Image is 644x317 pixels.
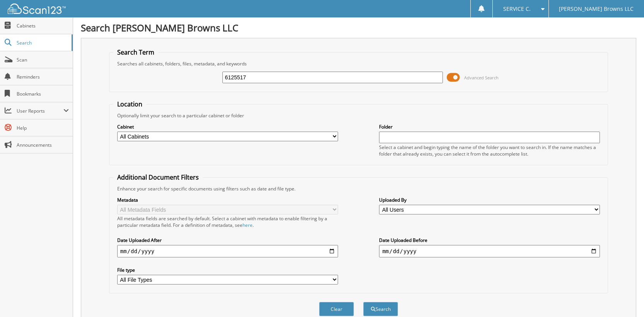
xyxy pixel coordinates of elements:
input: start [117,245,338,257]
h1: Search [PERSON_NAME] Browns LLC [81,21,636,34]
a: here [243,222,253,228]
label: Cabinet [117,123,338,130]
div: Enhance your search for specific documents using filters such as date and file type. [113,185,604,192]
span: Scan [17,57,69,63]
span: SERVICE C. [503,7,531,11]
label: Date Uploaded After [117,237,338,243]
span: Reminders [17,74,69,80]
span: Bookmarks [17,91,69,97]
span: Advanced Search [464,75,499,81]
legend: Location [113,100,146,108]
span: Cabinets [17,22,69,29]
legend: Search Term [113,48,158,57]
div: Searches all cabinets, folders, files, metadata, and keywords [113,60,604,67]
div: Select a cabinet and begin typing the name of the folder you want to search in. If the name match... [379,144,600,157]
span: Search [17,39,68,46]
div: Optionally limit your search to a particular cabinet or folder [113,112,604,119]
label: Date Uploaded Before [379,237,600,243]
label: Folder [379,123,600,130]
span: Help [17,125,69,131]
label: Metadata [117,197,338,203]
label: Uploaded By [379,197,600,203]
button: Clear [319,302,354,316]
div: All metadata fields are searched by default. Select a cabinet with metadata to enable filtering b... [117,215,338,228]
span: User Reports [17,108,63,114]
span: [PERSON_NAME] Browns LLC [559,7,634,11]
input: end [379,245,600,257]
img: scan123-logo-white.svg [8,3,66,14]
span: Announcements [17,142,69,148]
legend: Additional Document Filters [113,173,203,182]
button: Search [363,302,398,316]
label: File type [117,267,338,273]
